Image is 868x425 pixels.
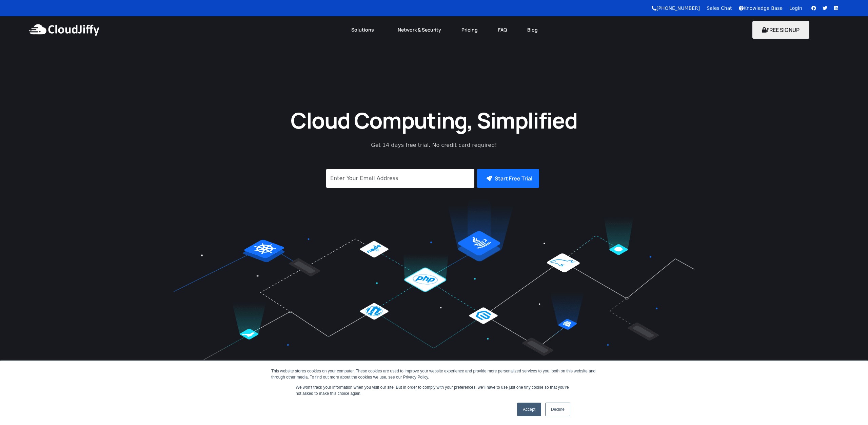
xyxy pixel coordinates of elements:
input: Enter Your Email Address [326,169,474,188]
a: Login [789,5,802,11]
h1: Cloud Computing, Simplified [281,106,587,134]
a: Pricing [451,22,488,37]
a: FREE SIGNUP [752,26,810,34]
a: Sales Chat [707,5,732,11]
a: [PHONE_NUMBER] [652,5,700,11]
button: FREE SIGNUP [752,21,810,39]
div: This website stores cookies on your computer. These cookies are used to improve your website expe... [271,368,597,380]
p: Get 14 days free trial. No credit card required! [341,141,527,149]
a: Decline [545,403,570,416]
a: Blog [517,22,548,37]
a: Accept [517,403,541,416]
a: FAQ [488,22,517,37]
a: Knowledge Base [739,5,783,11]
button: Start Free Trial [477,169,539,188]
a: Network & Security [388,22,451,37]
p: We won't track your information when you visit our site. But in order to comply with your prefere... [296,384,572,397]
a: Solutions [341,22,388,37]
